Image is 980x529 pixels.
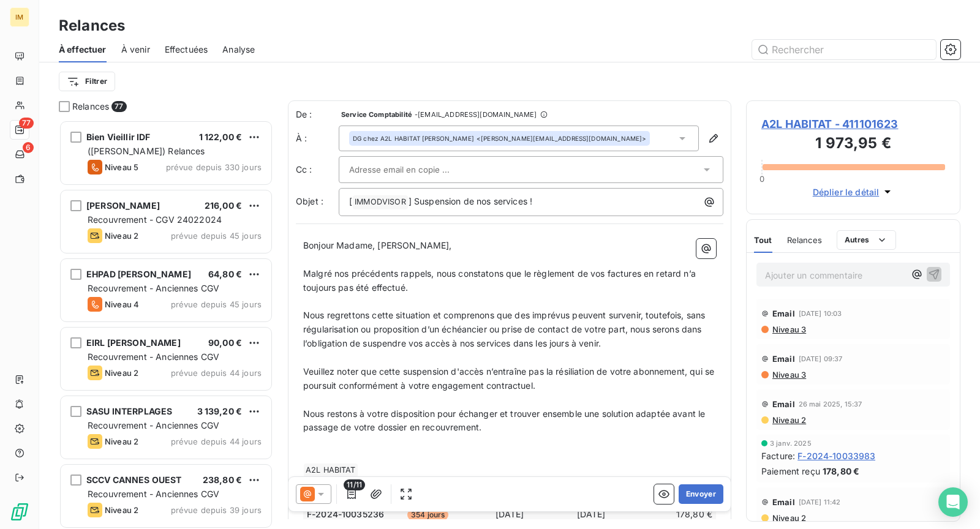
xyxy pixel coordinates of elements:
[407,509,448,520] span: 354 jours
[88,283,219,293] span: Recouvrement - Anciennes CGV
[86,337,181,348] span: EIRL [PERSON_NAME]
[679,484,723,504] button: Envoyer
[203,475,242,485] span: 238,80 €
[551,508,631,521] td: [DATE]
[197,406,243,416] span: 3 139,20 €
[10,502,29,522] img: Logo LeanPay
[59,43,107,56] span: À effectuer
[296,132,339,144] label: À :
[787,235,822,245] span: Relances
[86,269,191,279] span: EHPAD [PERSON_NAME]
[303,310,708,348] span: Nous regrettons cette situation et comprenons que des imprévus peuvent survenir, toutefois, sans ...
[307,508,384,520] span: F-2024-10035236
[771,370,806,380] span: Niveau 3
[409,196,533,206] span: ] Suspension de nos services !
[761,465,820,478] span: Paiement reçu
[296,108,339,121] span: De :
[341,111,412,118] span: Service Comptabilité
[771,415,806,425] span: Niveau 2
[938,487,968,517] div: Open Intercom Messenger
[799,498,841,506] span: [DATE] 11:42
[469,508,549,521] td: [DATE]
[105,299,139,309] span: Niveau 4
[344,479,365,490] span: 11/11
[837,230,896,250] button: Autres
[23,142,34,153] span: 6
[353,134,646,143] div: <[PERSON_NAME][EMAIL_ADDRESS][DOMAIN_NAME]>
[59,72,115,91] button: Filtrer
[770,440,812,447] span: 3 janv. 2025
[759,174,764,184] span: 0
[771,325,806,334] span: Niveau 3
[304,463,358,478] span: A2L HABITAT
[797,449,875,462] span: F-2024-10033983
[86,132,151,142] span: Bien Vieillir IDF
[353,134,474,143] span: DG chez A2L HABITAT [PERSON_NAME]
[771,513,806,523] span: Niveau 2
[761,116,945,132] span: A2L HABITAT - 411101623
[10,7,29,27] div: IM
[88,420,219,430] span: Recouvrement - Anciennes CGV
[303,408,708,433] span: Nous restons à votre disposition pour échanger et trouver ensemble une solution adaptée avant le ...
[752,40,936,59] input: Rechercher
[171,299,262,309] span: prévue depuis 45 jours
[799,355,843,362] span: [DATE] 09:37
[59,15,125,37] h3: Relances
[222,43,255,56] span: Analyse
[813,186,880,198] span: Déplier le détail
[86,475,182,485] span: SCCV CANNES OUEST
[199,132,243,142] span: 1 122,00 €
[349,160,481,179] input: Adresse email en copie ...
[88,489,219,499] span: Recouvrement - Anciennes CGV
[761,132,945,157] h3: 1 973,95 €
[105,505,138,515] span: Niveau 2
[111,101,126,112] span: 77
[88,214,222,225] span: Recouvrement - CGV 24022024
[19,118,34,129] span: 77
[772,497,795,507] span: Email
[72,100,109,113] span: Relances
[105,437,138,446] span: Niveau 2
[303,268,698,293] span: Malgré nos précédents rappels, nous constatons que le règlement de vos factures en retard n’a tou...
[633,508,713,521] td: 178,80 €
[809,185,898,199] button: Déplier le détail
[88,351,219,362] span: Recouvrement - Anciennes CGV
[799,400,862,408] span: 26 mai 2025, 15:37
[296,163,339,176] label: Cc :
[208,337,242,348] span: 90,00 €
[105,368,138,378] span: Niveau 2
[165,43,208,56] span: Effectuées
[349,196,352,206] span: [
[121,43,150,56] span: À venir
[772,309,795,318] span: Email
[303,240,452,250] span: Bonjour Madame, [PERSON_NAME],
[296,196,323,206] span: Objet :
[761,449,795,462] span: Facture :
[754,235,772,245] span: Tout
[772,399,795,409] span: Email
[799,310,842,317] span: [DATE] 10:03
[59,120,273,529] div: grid
[88,146,205,156] span: ([PERSON_NAME]) Relances
[823,465,859,478] span: 178,80 €
[772,354,795,364] span: Email
[105,162,138,172] span: Niveau 5
[86,406,172,416] span: SASU INTERPLAGES
[171,505,262,515] span: prévue depuis 39 jours
[353,195,408,209] span: IMMODVISOR
[105,231,138,241] span: Niveau 2
[171,368,262,378] span: prévue depuis 44 jours
[171,437,262,446] span: prévue depuis 44 jours
[86,200,160,211] span: [PERSON_NAME]
[166,162,262,172] span: prévue depuis 330 jours
[208,269,242,279] span: 64,80 €
[415,111,537,118] span: - [EMAIL_ADDRESS][DOMAIN_NAME]
[205,200,242,211] span: 216,00 €
[171,231,262,241] span: prévue depuis 45 jours
[303,366,717,391] span: Veuillez noter que cette suspension d'accès n’entraîne pas la résiliation de votre abonnement, qu...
